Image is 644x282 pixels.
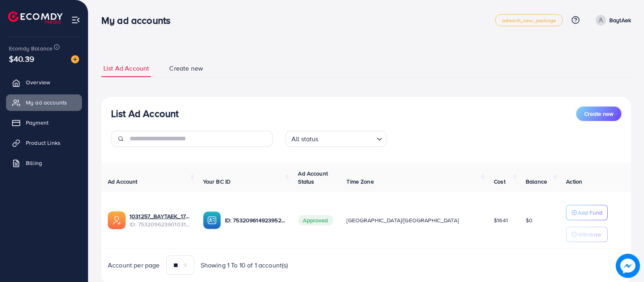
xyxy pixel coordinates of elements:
span: Balance [526,178,547,186]
span: adreach_new_package [502,18,556,23]
a: My ad accounts [6,94,82,111]
button: Withdraw [566,227,608,242]
span: [GEOGRAPHIC_DATA]/[GEOGRAPHIC_DATA] [346,216,459,224]
span: Overview [26,78,50,86]
p: Add Fund [578,208,602,217]
span: $0 [526,216,533,224]
span: $1641 [494,216,508,224]
button: Create new [576,107,621,121]
span: Ecomdy Balance [9,44,52,52]
p: ID: 7532096149239529473 [225,215,285,225]
span: Action [566,178,582,186]
span: $40.39 [9,53,34,65]
p: BaytAek [609,15,631,25]
img: image [616,254,640,278]
a: Overview [6,74,82,90]
a: adreach_new_package [495,14,563,26]
span: Product Links [26,139,61,147]
span: Time Zone [346,178,373,186]
h3: List Ad Account [111,108,178,119]
p: Withdraw [578,230,601,239]
span: Create new [169,64,203,73]
img: ic-ads-acc.e4c84228.svg [108,211,126,229]
a: BaytAek [592,15,631,25]
span: My ad accounts [26,98,67,107]
img: image [71,55,79,63]
img: ic-ba-acc.ded83a64.svg [203,211,221,229]
div: Search for option [285,131,386,147]
a: Billing [6,155,82,171]
a: 1031257_BAYTAEK_1753702824295 [130,212,190,220]
span: Create new [584,110,613,118]
span: Cost [494,178,506,186]
span: ID: 7532096239010316305 [130,220,190,228]
h3: My ad accounts [101,15,177,26]
img: menu [71,15,80,25]
span: List Ad Account [103,64,149,73]
a: Payment [6,115,82,131]
span: Ad Account [108,178,138,186]
span: Your BC ID [203,178,231,186]
span: Payment [26,119,48,127]
div: <span class='underline'>1031257_BAYTAEK_1753702824295</span></br>7532096239010316305 [130,212,190,229]
a: Product Links [6,135,82,151]
span: Approved [298,215,333,226]
span: All status [290,133,320,145]
span: Billing [26,159,42,167]
button: Add Fund [566,205,608,220]
span: Showing 1 To 10 of 1 account(s) [201,261,288,270]
span: Account per page [108,261,160,270]
span: Ad Account Status [298,169,328,186]
img: logo [8,11,63,24]
input: Search for option [321,132,373,145]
